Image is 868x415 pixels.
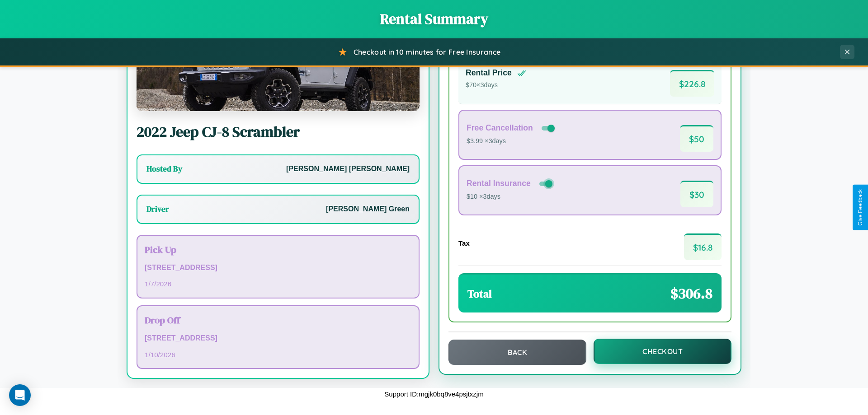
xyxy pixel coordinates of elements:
[146,204,169,214] h3: Driver
[145,313,411,326] h3: Drop Off
[680,181,713,207] span: $ 30
[9,9,859,29] h1: Rental Summary
[467,123,533,133] h4: Free Cancellation
[467,286,492,301] h3: Total
[145,261,411,275] p: [STREET_ADDRESS]
[145,243,411,256] h3: Pick Up
[137,122,420,142] h2: 2022 Jeep CJ-8 Scrambler
[467,135,557,147] p: $3.99 × 3 days
[326,203,410,216] p: [PERSON_NAME] Green
[670,284,712,303] span: $ 306.8
[145,349,411,361] p: 1 / 10 / 2026
[458,239,470,247] h4: Tax
[466,79,526,91] p: $ 70 × 3 days
[448,340,586,365] button: Back
[286,163,410,176] p: [PERSON_NAME] [PERSON_NAME]
[594,339,731,364] button: Checkout
[9,384,31,406] div: Open Intercom Messenger
[684,233,722,260] span: $ 16.8
[145,278,411,290] p: 1 / 7 / 2026
[467,191,554,203] p: $10 × 3 days
[670,70,714,97] span: $ 226.8
[467,179,531,188] h4: Rental Insurance
[146,163,182,174] h3: Hosted By
[857,189,863,226] div: Give Feedback
[354,47,500,56] span: Checkout in 10 minutes for Free Insurance
[145,332,411,345] p: [STREET_ADDRESS]
[680,125,713,152] span: $ 50
[466,68,512,78] h4: Rental Price
[384,388,483,400] p: Support ID: mgjk0bq8ve4psjtxzjm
